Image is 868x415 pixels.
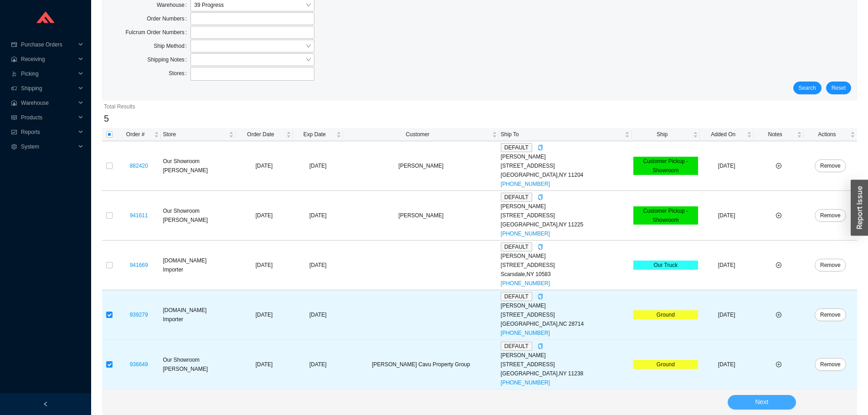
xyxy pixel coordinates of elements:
[754,128,804,141] th: Notes sortable
[799,83,816,92] span: Search
[538,193,543,202] div: Copy
[501,360,630,369] div: [STREET_ADDRESS]
[117,128,161,141] th: Order # sortable
[21,81,76,96] span: Shipping
[815,308,846,321] button: Remove
[295,130,335,139] span: Exp Date
[806,130,848,139] span: Actions
[633,310,698,319] div: Ground
[161,128,235,141] th: Store sortable
[163,306,233,324] div: [DOMAIN_NAME] Importer
[501,310,630,319] div: [STREET_ADDRESS]
[538,145,543,150] span: copy
[501,202,630,211] div: [PERSON_NAME]
[343,191,499,241] td: [PERSON_NAME]
[728,395,796,410] button: Next
[633,360,698,369] div: Ground
[295,360,342,369] div: [DATE]
[163,355,233,374] div: Our Showroom [PERSON_NAME]
[820,211,841,220] span: Remove
[538,292,543,301] div: Copy
[501,161,630,170] div: [STREET_ADDRESS]
[21,52,76,67] span: Receiving
[21,139,76,154] span: System
[11,129,17,135] span: fund
[11,144,17,149] span: setting
[236,340,293,389] td: [DATE]
[826,82,851,94] button: Reset
[538,342,543,351] div: Copy
[501,220,630,229] div: [GEOGRAPHIC_DATA] , NY 11225
[501,270,630,279] div: Scarsdale , NY 10583
[776,312,781,318] span: plus-circle
[776,163,781,169] span: plus-circle
[501,330,550,336] a: [PHONE_NUMBER]
[501,280,550,287] a: [PHONE_NUMBER]
[700,128,754,141] th: Added On sortable
[820,261,841,270] span: Remove
[501,130,623,139] span: Ship To
[295,161,342,170] div: [DATE]
[501,152,630,161] div: [PERSON_NAME]
[501,231,550,237] a: [PHONE_NUMBER]
[343,340,499,389] td: [PERSON_NAME] Cavu Property Group
[501,170,630,179] div: [GEOGRAPHIC_DATA] , NY 11204
[21,67,76,81] span: Picking
[21,96,76,110] span: Warehouse
[21,110,76,125] span: Products
[538,343,543,349] span: copy
[804,128,857,141] th: Actions sortable
[163,157,233,175] div: Our Showroom [PERSON_NAME]
[147,12,190,25] label: Order Numbers
[104,113,109,123] span: 5
[11,42,17,47] span: credit-card
[499,128,632,141] th: Ship To sortable
[776,213,781,218] span: plus-circle
[154,40,190,52] label: Ship Method
[700,290,754,340] td: [DATE]
[633,206,698,225] div: Customer Pickup - Showroom
[632,128,700,141] th: Ship sortable
[501,369,630,378] div: [GEOGRAPHIC_DATA] , NY 11238
[130,262,148,268] a: 941669
[345,130,490,139] span: Customer
[130,361,148,368] a: 936649
[501,242,532,251] span: DEFAULT
[832,83,846,92] span: Reset
[700,141,754,191] td: [DATE]
[126,26,191,39] label: Fulcrum Order Numbers
[538,195,543,200] span: copy
[820,360,841,369] span: Remove
[633,157,698,175] div: Customer Pickup - Showroom
[815,259,846,272] button: Remove
[163,206,233,225] div: Our Showroom [PERSON_NAME]
[820,310,841,319] span: Remove
[538,244,543,250] span: copy
[163,130,226,139] span: Store
[130,312,148,318] a: 939279
[700,340,754,389] td: [DATE]
[343,128,499,141] th: Customer sortable
[501,251,630,261] div: [PERSON_NAME]
[820,161,841,170] span: Remove
[702,130,745,139] span: Added On
[755,397,768,407] span: Next
[295,211,342,220] div: [DATE]
[163,256,233,274] div: [DOMAIN_NAME] Importer
[236,128,293,141] th: Order Date sortable
[538,143,543,152] div: Copy
[236,141,293,191] td: [DATE]
[343,141,499,191] td: [PERSON_NAME]
[21,37,76,52] span: Purchase Orders
[501,319,630,328] div: [GEOGRAPHIC_DATA] , NC 28714
[236,191,293,241] td: [DATE]
[118,130,152,139] span: Order #
[104,102,855,111] div: Total Results
[501,181,550,187] a: [PHONE_NUMBER]
[295,261,342,270] div: [DATE]
[700,191,754,241] td: [DATE]
[11,115,17,120] span: read
[130,163,148,169] a: 882420
[501,261,630,270] div: [STREET_ADDRESS]
[793,82,822,94] button: Search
